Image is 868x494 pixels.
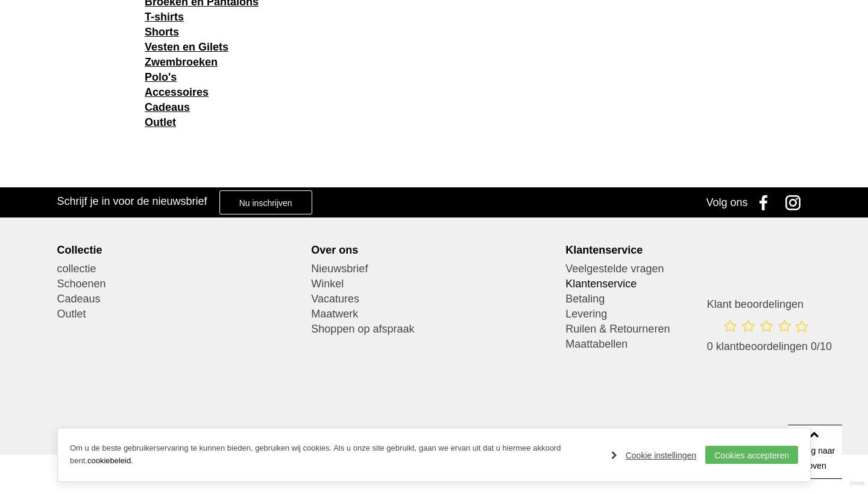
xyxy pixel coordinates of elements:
a: Shorts [145,26,179,38]
a: cookiebeleid [87,456,131,465]
a: Klant beoordelingen 0 klantbeoordelingen 0/10 [707,298,832,366]
a: Facebook [751,187,781,217]
a: Divide [850,476,865,491]
a: Maattabellen [565,337,811,352]
a: Vesten en Gilets [145,41,228,53]
a: Maatwerk [311,307,556,322]
h3: Schrijf je in voor de nieuwsbrief [57,195,207,208]
a: Shoppen op afspraak [311,322,556,337]
a: Nu inschrijven [219,190,312,214]
a: Cookie instellingen [611,446,697,464]
div: Over ons [311,243,556,257]
h3: Klant beoordelingen [707,298,832,311]
a: Terug naar boven [788,425,842,479]
a: Cookies accepteren [705,446,798,464]
a: Cadeaus [57,292,302,307]
a: Polo's [145,71,177,83]
a: Cadeaus [145,101,190,113]
a: Instagram [781,187,811,217]
div: Klantenservice [565,243,811,257]
a: Betaling [565,292,811,307]
a: Accessoires [145,86,209,98]
a: Outlet [145,116,176,128]
a: Levering [565,307,811,322]
a: Klantenservice [565,277,811,292]
a: Vacatures [311,292,556,307]
p: Om u de beste gebruikerservaring te kunnen bieden, gebruiken wij cookies. Als u onze site gebruik... [70,442,599,467]
a: Outlet [57,307,302,322]
div: Collectie [57,243,302,257]
a: T-shirts [145,11,184,23]
div: Volg ons [706,187,748,217]
a: Nieuwsbrief [311,261,556,277]
span: 0 klantbeoordelingen 0/10 [707,340,832,352]
a: collectie [57,261,302,277]
a: Veelgestelde vragen [565,261,811,277]
a: Ruilen & Retourneren [565,322,811,337]
a: Schoenen [57,277,302,292]
a: Winkel [311,277,556,292]
a: Zwembroeken [145,56,218,68]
